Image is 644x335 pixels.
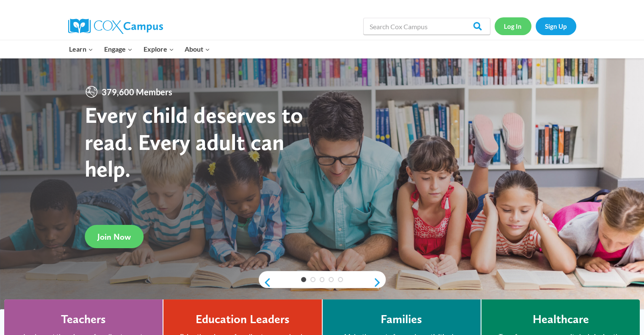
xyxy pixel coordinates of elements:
[320,277,325,282] a: 3
[495,17,531,35] a: Log In
[536,17,576,35] a: Sign Up
[196,312,290,327] h4: Education Leaders
[381,312,422,327] h4: Families
[64,40,216,58] nav: Primary Navigation
[363,18,490,35] input: Search Cox Campus
[61,312,106,327] h4: Teachers
[97,232,131,242] span: Join Now
[64,40,99,58] button: Child menu of Learn
[99,40,138,58] button: Child menu of Engage
[495,17,576,35] nav: Secondary Navigation
[138,40,180,58] button: Child menu of Explore
[532,312,589,327] h4: Healthcare
[259,277,271,288] a: previous
[85,225,144,248] a: Join Now
[259,274,386,291] div: content slider buttons
[329,277,334,282] a: 4
[338,277,343,282] a: 5
[68,19,163,34] img: Cox Campus
[85,101,303,182] strong: Every child deserves to read. Every adult can help.
[373,277,386,288] a: next
[310,277,315,282] a: 2
[179,40,216,58] button: Child menu of About
[98,85,176,99] span: 379,600 Members
[301,277,306,282] a: 1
